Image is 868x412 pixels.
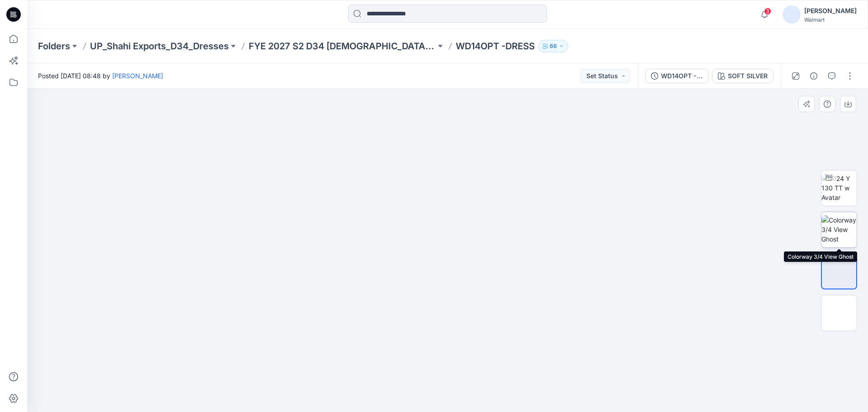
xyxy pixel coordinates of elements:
[804,16,857,23] div: Walmart
[550,41,557,51] p: 66
[728,71,768,81] div: SOFT SILVER
[538,40,568,52] button: 66
[456,40,535,52] p: WD14OPT -DRESS
[249,40,436,52] a: FYE 2027 S2 D34 [DEMOGRAPHIC_DATA] Dresses - Shahi
[764,8,771,15] span: 3
[38,40,70,52] a: Folders
[90,40,229,52] a: UP_Shahi Exports_D34_Dresses
[661,71,703,81] div: WD14OPT -DRESS
[38,71,163,81] span: Posted [DATE] 08:48 by
[112,72,163,80] a: [PERSON_NAME]
[821,174,857,202] img: 2024 Y 130 TT w Avatar
[804,5,857,16] div: [PERSON_NAME]
[783,5,801,24] img: avatar
[712,69,774,83] button: SOFT SILVER
[645,69,708,83] button: WD14OPT -DRESS
[807,69,821,83] button: Details
[821,215,857,244] img: Colorway 3/4 View Ghost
